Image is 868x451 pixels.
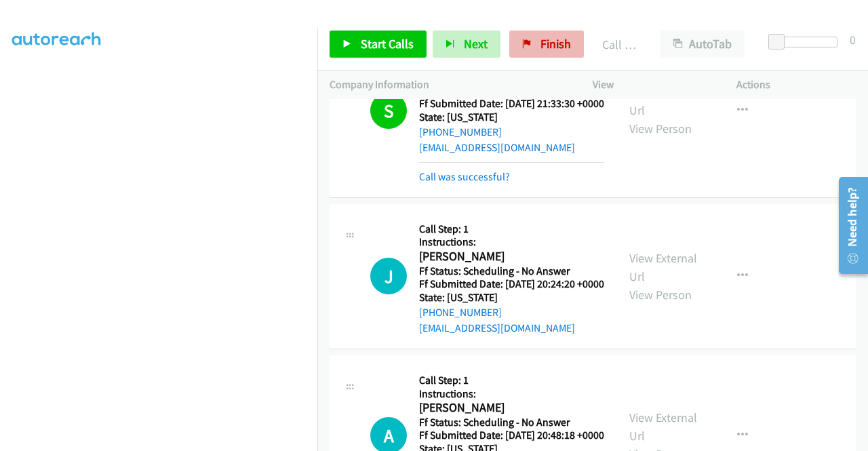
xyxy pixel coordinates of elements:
a: Start Calls [330,31,427,58]
a: View External Url [629,250,697,284]
a: [EMAIL_ADDRESS][DOMAIN_NAME] [419,321,575,334]
span: Next [464,36,488,52]
h5: Ff Submitted Date: [DATE] 21:33:30 +0000 [419,97,604,111]
div: The call is yet to be attempted [370,258,407,294]
div: Delay between calls (in seconds) [775,37,837,47]
a: Finish [509,31,584,58]
p: Call Completed [602,35,636,54]
h5: Instructions: [419,387,605,401]
h5: Ff Submitted Date: [DATE] 20:48:18 +0000 [419,429,605,442]
h5: Ff Submitted Date: [DATE] 20:24:20 +0000 [419,277,604,291]
p: View [593,77,712,93]
a: View Person [629,287,692,302]
p: Actions [736,77,856,93]
iframe: Resource Center [829,172,868,279]
button: Next [433,31,500,58]
p: Company Information [330,77,568,93]
span: Finish [540,36,571,52]
a: [PHONE_NUMBER] [419,125,502,138]
a: Call was successful? [419,170,510,183]
a: [PHONE_NUMBER] [419,306,502,319]
a: [EMAIL_ADDRESS][DOMAIN_NAME] [419,141,575,154]
h5: Instructions: [419,235,604,249]
a: View External Url [629,410,697,444]
button: AutoTab [660,31,745,58]
h5: State: [US_STATE] [419,291,604,305]
h2: [PERSON_NAME] [419,249,600,264]
h2: [PERSON_NAME] [419,400,600,416]
h5: Call Step: 1 [419,374,605,387]
h5: Ff Status: Scheduling - No Answer [419,416,605,429]
span: Start Calls [361,36,414,52]
h1: J [370,258,407,294]
h1: S [370,92,407,129]
h5: Call Step: 1 [419,222,604,236]
h5: Ff Status: Scheduling - No Answer [419,264,604,278]
h5: State: [US_STATE] [419,111,604,124]
a: View Person [629,121,692,136]
div: 0 [850,31,856,49]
